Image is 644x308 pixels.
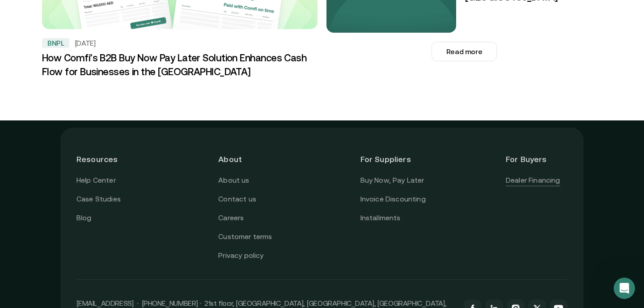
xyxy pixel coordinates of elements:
iframe: Intercom live chat [614,278,635,299]
a: Customer terms [218,231,272,243]
button: Read more [432,42,497,61]
h3: How Comfi’s B2B Buy Now Pay Later Solution Enhances Cash Flow for Businesses in the [GEOGRAPHIC_D... [42,51,318,79]
header: For Suppliers [360,144,426,175]
a: Invoice Discounting [360,193,426,205]
a: Blog [76,212,92,224]
a: Dealer Financing [506,175,560,186]
a: Careers [218,212,244,224]
header: About [218,144,280,175]
div: BNPL [42,38,69,48]
header: For Buyers [506,144,568,175]
a: Read more [325,42,604,61]
a: Help Center [76,175,116,186]
a: Installments [360,212,401,224]
header: Resources [76,144,138,175]
h5: [DATE] [75,38,96,47]
a: Buy Now, Pay Later [360,175,424,186]
a: Privacy policy [218,250,263,261]
a: Case Studies [76,193,121,205]
a: About us [218,175,249,186]
a: Contact us [218,193,256,205]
